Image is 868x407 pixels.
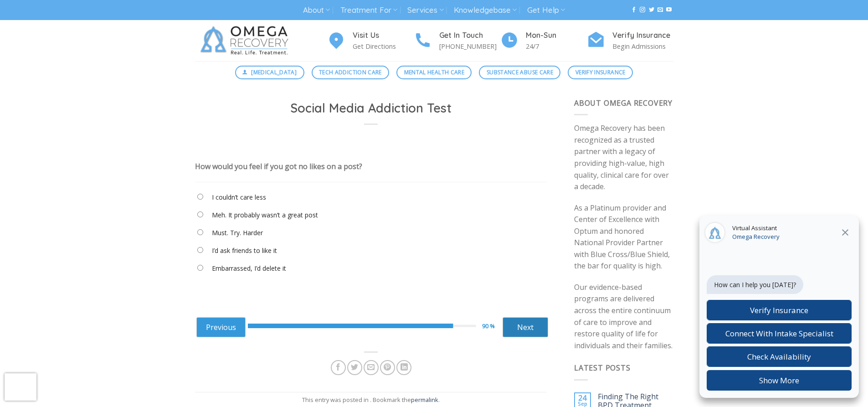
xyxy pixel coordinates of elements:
[407,2,443,19] a: Services
[631,7,637,13] a: Follow on Facebook
[612,30,673,41] h4: Verify Insurance
[212,263,286,273] label: Embarrassed, I’d delete it
[251,68,297,77] span: [MEDICAL_DATA]
[527,2,565,19] a: Get Help
[340,2,397,19] a: Treatment For
[575,68,626,77] span: Verify Insurance
[526,41,587,52] p: 24/7
[503,317,548,337] a: Next
[479,66,560,79] a: Substance Abuse Care
[195,161,362,171] div: How would you feel if you got no likes on a post?
[454,2,517,19] a: Knowledgebase
[666,7,672,13] a: Follow on YouTube
[574,123,673,193] p: Omega Recovery has been recognized as a trusted partner with a legacy of providing high-value, hi...
[235,66,304,79] a: [MEDICAL_DATA]
[212,228,263,238] label: Must. Try. Harder
[396,360,411,375] a: Share on LinkedIn
[568,66,633,79] a: Verify Insurance
[353,41,414,52] p: Get Directions
[5,373,36,401] iframe: reCAPTCHA
[347,360,362,375] a: Share on Twitter
[482,321,503,331] div: 90 %
[364,360,379,375] a: Email to a Friend
[396,66,472,79] a: Mental Health Care
[649,7,654,13] a: Follow on Twitter
[526,30,587,41] h4: Mon-Sun
[640,7,645,13] a: Follow on Instagram
[414,30,500,52] a: Get In Touch [PHONE_NUMBER]
[411,396,438,404] a: permalink
[587,30,673,52] a: Verify Insurance Begin Admissions
[196,317,246,337] a: Previous
[574,98,673,108] span: About Omega Recovery
[303,2,330,19] a: About
[487,68,553,77] span: Substance Abuse Care
[331,360,346,375] a: Share on Facebook
[312,66,390,79] a: Tech Addiction Care
[319,68,382,77] span: Tech Addiction Care
[439,30,500,41] h4: Get In Touch
[212,210,318,220] label: Meh. It probably wasn’t a great post
[574,282,673,352] p: Our evidence-based programs are delivered across the entire continuum of care to improve and rest...
[404,68,464,77] span: Mental Health Care
[206,100,536,116] h1: Social Media Addiction Test
[439,41,500,52] p: [PHONE_NUMBER]
[574,363,631,373] span: Latest Posts
[353,30,414,41] h4: Visit Us
[574,202,673,273] p: As a Platinum provider and Center of Excellence with Optum and honored National Provider Partner ...
[327,30,414,52] a: Visit Us Get Directions
[195,20,298,61] img: Omega Recovery
[612,41,673,52] p: Begin Admissions
[380,360,395,375] a: Pin on Pinterest
[212,192,266,202] label: I couldn’t care less
[657,7,663,13] a: Send us an email
[212,246,277,256] label: I’d ask friends to like it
